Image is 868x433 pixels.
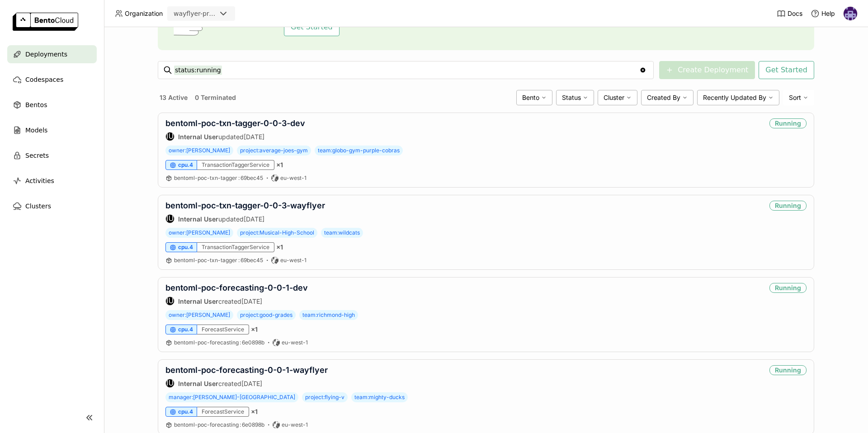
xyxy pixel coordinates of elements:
span: × 1 [251,325,258,334]
a: bentoml-poc-forecasting:6e0898b [174,421,264,428]
svg: Clear value [639,66,646,74]
span: Status [562,94,581,102]
input: Selected wayflyer-prod. [217,9,218,19]
span: eu-west-1 [280,257,307,264]
a: Codespaces [7,71,97,89]
span: Recently Updated By [703,94,766,102]
div: Cluster [598,90,637,105]
span: Created By [647,94,680,102]
span: cpu.4 [178,326,193,333]
div: ForecastService [197,325,249,334]
span: bentoml-poc-txn-tagger 69bec45 [174,174,263,181]
span: eu-west-1 [280,174,307,182]
a: bentoml-poc-txn-tagger-0-0-3-dev [165,118,305,128]
span: [DATE] [241,297,262,305]
div: Running [769,283,807,293]
div: updated [165,132,305,141]
span: eu-west-1 [282,339,308,346]
span: [DATE] [241,380,262,387]
a: bentoml-poc-txn-tagger:69bec45 [174,174,263,182]
span: team:wildcats [321,228,363,238]
span: cpu.4 [178,161,193,169]
span: cpu.4 [178,408,193,415]
div: created [165,297,308,306]
a: Docs [777,9,802,18]
button: 13 Active [158,92,189,104]
span: owner:[PERSON_NAME] [165,228,233,238]
a: bentoml-poc-txn-tagger-0-0-3-wayflyer [165,201,325,210]
span: Organization [125,9,163,18]
span: bentoml-poc-txn-tagger 69bec45 [174,257,263,264]
button: 0 Terminated [193,92,238,104]
div: Sort [783,90,814,105]
span: Codespaces [25,74,63,85]
a: bentoml-poc-txn-tagger:69bec45 [174,257,263,264]
div: Internal User [165,379,175,388]
span: [DATE] [244,215,264,223]
span: : [238,257,240,264]
span: project:average-joes-gym [237,146,311,155]
div: ForecastService [197,407,249,417]
span: × 1 [276,243,283,251]
span: Docs [788,9,802,18]
div: Created By [641,90,693,105]
button: Get Started [284,18,340,36]
span: owner:[PERSON_NAME] [165,146,233,155]
img: logo [13,13,78,31]
button: Get Started [759,61,814,79]
span: cpu.4 [178,244,193,251]
span: Deployments [25,49,67,60]
a: Bentos [7,96,97,114]
strong: Internal User [178,297,218,305]
button: Create Deployment [659,61,755,79]
img: ipje1s0l0twcwxenoopdmnfugkw2 [844,7,857,20]
a: bentoml-poc-forecasting-0-0-1-dev [165,283,308,292]
span: project:Musical-High-School [237,228,317,238]
span: Activities [25,175,54,186]
div: wayflyer-prod [174,9,216,18]
span: team:globo-gym-purple-cobras [315,146,403,155]
span: : [240,339,241,346]
div: TransactionTaggerService [197,242,274,252]
span: Bentos [25,99,47,110]
span: Cluster [604,94,624,102]
div: Status [556,90,594,105]
a: Deployments [7,45,97,63]
div: created [165,379,328,388]
div: Internal User [165,132,175,141]
strong: Internal User [178,133,218,141]
div: IU [166,215,174,223]
div: TransactionTaggerService [197,160,274,170]
input: Search [174,63,639,77]
span: Secrets [25,150,49,161]
div: updated [165,214,325,223]
a: Secrets [7,146,97,165]
span: : [240,421,241,428]
div: IU [166,132,174,141]
a: Models [7,121,97,139]
span: Models [25,125,47,136]
div: Internal User [165,214,175,223]
span: bentoml-poc-forecasting 6e0898b [174,421,264,428]
span: manager:[PERSON_NAME]-[GEOGRAPHIC_DATA] [165,392,298,402]
div: Running [769,201,807,211]
span: team:mighty-ducks [351,392,408,402]
span: project:good-grades [237,310,296,320]
span: eu-west-1 [282,421,308,428]
span: team:richmond-high [299,310,358,320]
a: Clusters [7,197,97,215]
span: × 1 [276,161,283,169]
div: Bento [516,90,552,105]
div: Internal User [165,297,175,306]
a: bentoml-poc-forecasting:6e0898b [174,339,264,346]
span: Help [821,9,835,18]
a: bentoml-poc-forecasting-0-0-1-wayflyer [165,365,328,375]
span: × 1 [251,408,258,416]
span: [DATE] [244,133,264,141]
span: bentoml-poc-forecasting 6e0898b [174,339,264,346]
strong: Internal User [178,215,218,223]
span: Clusters [25,201,51,212]
span: Sort [789,94,801,102]
span: Bento [522,94,539,102]
span: owner:[PERSON_NAME] [165,310,233,320]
